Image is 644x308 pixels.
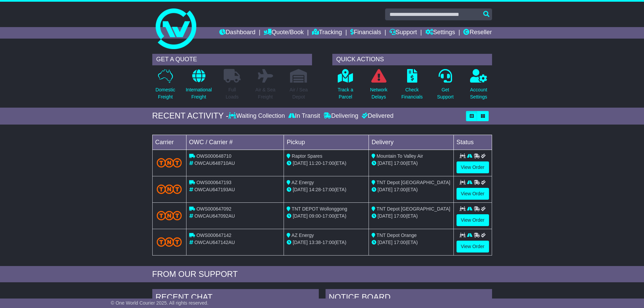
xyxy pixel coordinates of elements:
span: [DATE] [293,213,308,219]
span: OWCAU648710AU [194,160,235,166]
span: [DATE] [378,160,393,166]
div: (ETA) [372,239,451,246]
span: OWCAU647092AU [194,213,235,219]
span: OWS000647193 [196,180,231,185]
div: (ETA) [372,213,451,220]
div: GET A QUOTE [152,54,312,65]
span: AZ Energy [291,180,314,185]
span: OWS000647142 [196,233,231,238]
span: OWS000647092 [196,206,231,212]
div: RECENT ACTIVITY - [152,111,229,121]
a: View Order [457,241,489,252]
a: Reseller [463,27,492,39]
a: NetworkDelays [370,69,387,104]
a: Financials [350,27,381,39]
span: AZ Energy [291,233,314,238]
span: TNT Depot [GEOGRAPHIC_DATA] [377,180,450,185]
a: View Order [457,161,489,173]
td: OWC / Carrier # [186,135,284,150]
span: 09:00 [309,213,321,219]
span: 17:00 [394,213,406,219]
img: TNT_Domestic.png [157,184,182,194]
p: Account Settings [470,86,487,101]
td: Status [453,135,492,150]
a: AccountSettings [470,69,488,104]
a: Support [390,27,417,39]
span: 17:00 [394,160,406,166]
div: RECENT CHAT [152,289,319,307]
a: DomesticFreight [155,69,175,104]
div: NOTICE BOARD [326,289,492,307]
span: [DATE] [293,160,308,166]
a: Settings [425,27,455,39]
span: OWCAU647193AU [194,187,235,192]
span: [DATE] [293,187,308,192]
span: 17:00 [394,240,406,245]
span: [DATE] [378,240,393,245]
span: 11:20 [309,160,321,166]
img: TNT_Domestic.png [157,237,182,246]
a: InternationalFreight [185,69,212,104]
div: (ETA) [372,160,451,167]
a: View Order [457,214,489,226]
a: GetSupport [437,69,454,104]
p: Check Financials [401,86,423,101]
a: Track aParcel [337,69,354,104]
a: Quote/Book [264,27,304,39]
span: Raptor Spares [292,153,322,159]
td: Pickup [284,135,369,150]
span: 14:28 [309,187,321,192]
img: TNT_Domestic.png [157,158,182,167]
span: OWS000648710 [196,153,231,159]
img: TNT_Domestic.png [157,211,182,220]
div: QUICK ACTIONS [332,54,492,65]
a: CheckFinancials [401,69,423,104]
span: [DATE] [378,187,393,192]
span: TNT Depot [GEOGRAPHIC_DATA] [377,206,450,212]
div: FROM OUR SUPPORT [152,269,492,279]
p: Network Delays [370,86,387,101]
div: - (ETA) [287,213,366,220]
a: Dashboard [219,27,256,39]
span: [DATE] [293,240,308,245]
div: Waiting Collection [228,112,286,120]
span: 13:38 [309,240,321,245]
span: TNT Depot Orange [377,233,417,238]
td: Delivery [369,135,453,150]
div: - (ETA) [287,186,366,193]
span: 17:00 [323,187,334,192]
span: Mountain To Valley Air [377,153,423,159]
div: (ETA) [372,186,451,193]
span: [DATE] [378,213,393,219]
span: OWCAU647142AU [194,240,235,245]
span: 17:00 [394,187,406,192]
div: - (ETA) [287,160,366,167]
p: Full Loads [224,86,241,101]
div: In Transit [287,112,322,120]
p: Get Support [437,86,453,101]
div: - (ETA) [287,239,366,246]
p: Track a Parcel [338,86,353,101]
p: Domestic Freight [155,86,175,101]
div: Delivering [322,112,360,120]
p: Air / Sea Depot [290,86,308,101]
p: Air & Sea Freight [256,86,275,101]
span: 17:00 [323,213,334,219]
td: Carrier [152,135,186,150]
span: 17:00 [323,240,334,245]
span: TNT DEPOT Wollonggong [292,206,347,212]
a: View Order [457,188,489,200]
span: © One World Courier 2025. All rights reserved. [111,300,208,306]
p: International Freight [186,86,212,101]
a: Tracking [312,27,342,39]
span: 17:00 [323,160,334,166]
div: Delivered [360,112,394,120]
